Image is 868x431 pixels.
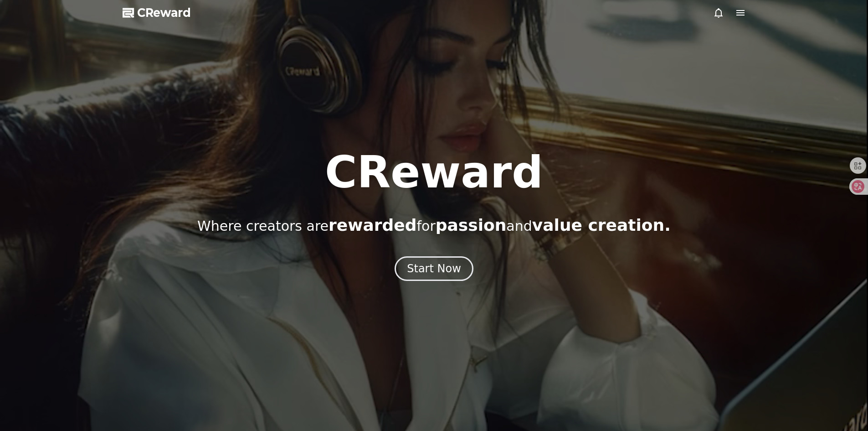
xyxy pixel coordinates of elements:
p: Where creators are for and [197,216,671,234]
span: passion [436,216,507,234]
h1: CReward [325,151,543,194]
span: value creation. [532,216,671,234]
span: CReward [137,5,191,20]
a: CReward [123,5,191,20]
span: rewarded [329,216,416,234]
a: Start Now [395,265,473,274]
div: Start Now [407,261,461,276]
button: Start Now [395,256,473,281]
